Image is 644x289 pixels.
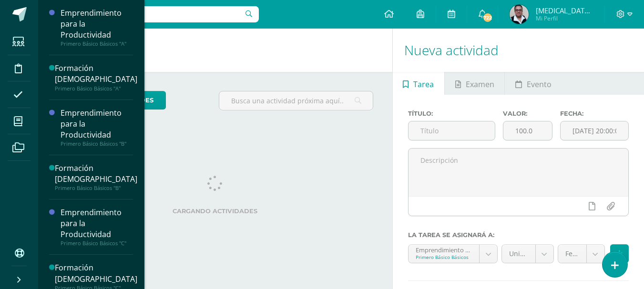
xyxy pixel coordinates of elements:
a: Emprendimiento para la ProductividadPrimero Básico Básicos "B" [61,108,133,147]
span: Mi Perfil [536,14,593,22]
span: Unidad 4 [509,245,528,263]
img: b40a199d199c7b6c7ebe8f7dd76dcc28.png [510,5,529,24]
div: Primero Básico Básicos "A" [61,40,133,47]
div: Emprendimiento para la Productividad [61,8,133,40]
span: Tarea [413,73,434,96]
a: Examen [445,72,504,95]
div: Primero Básico Básicos "C" [61,240,133,247]
span: Feria de emprendimiento (80.0%) [565,245,579,263]
a: Formación [DEMOGRAPHIC_DATA]Primero Básico Básicos "A" [55,63,137,91]
a: Evento [505,72,562,95]
div: Primero Básico Básicos "B" [55,185,137,191]
span: [MEDICAL_DATA][PERSON_NAME] [536,6,593,15]
label: La tarea se asignará a: [408,231,629,239]
div: Primero Básico Básicos "A" [55,85,137,92]
input: Busca un usuario... [44,6,259,22]
div: Primero Básico Básicos [416,254,472,260]
a: Formación [DEMOGRAPHIC_DATA]Primero Básico Básicos "B" [55,163,137,191]
h1: Actividades [50,29,381,72]
div: Formación [DEMOGRAPHIC_DATA] [55,163,137,185]
div: Emprendimiento para la Productividad [61,207,133,240]
a: Emprendimiento para la ProductividadPrimero Básico Básicos "C" [61,207,133,247]
div: Formación [DEMOGRAPHIC_DATA] [55,262,137,284]
a: Tarea [393,72,444,95]
a: Feria de emprendimiento (80.0%) [558,245,604,263]
div: Formación [DEMOGRAPHIC_DATA] [55,63,137,85]
span: 722 [482,12,493,23]
input: Puntos máximos [503,121,552,140]
label: Cargando actividades [57,208,373,215]
div: Emprendimiento para la Productividad [61,108,133,140]
input: Título [409,121,495,140]
span: Examen [466,73,494,96]
a: Emprendimiento para la Productividad 'A'Primero Básico Básicos [409,245,497,263]
input: Busca una actividad próxima aquí... [219,91,372,110]
a: Unidad 4 [502,245,553,263]
label: Título: [408,110,496,117]
label: Fecha: [560,110,629,117]
span: Evento [527,73,552,96]
h1: Nueva actividad [404,29,633,72]
a: Emprendimiento para la ProductividadPrimero Básico Básicos "A" [61,8,133,47]
div: Primero Básico Básicos "B" [61,140,133,147]
label: Valor: [503,110,552,117]
input: Fecha de entrega [561,121,628,140]
div: Emprendimiento para la Productividad 'A' [416,245,472,254]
